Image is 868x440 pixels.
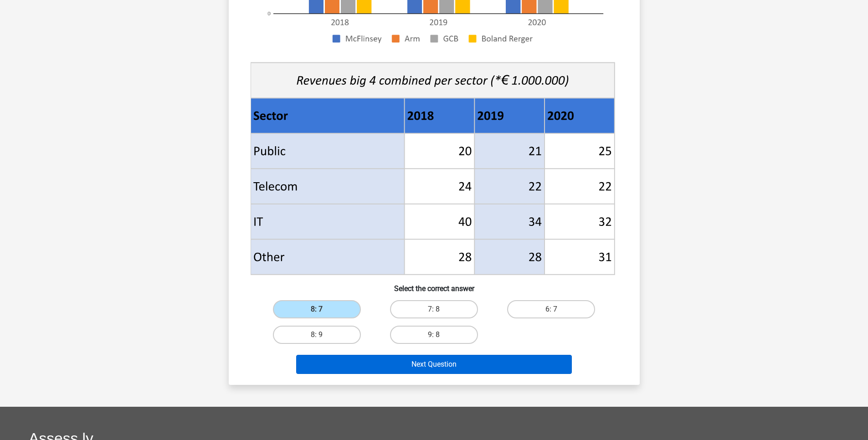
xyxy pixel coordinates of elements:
label: 8: 7 [273,300,361,318]
label: 8: 9 [273,326,361,344]
label: 6: 7 [507,300,595,318]
button: Next Question [296,355,572,374]
label: 7: 8 [390,300,478,318]
label: 9: 8 [390,326,478,344]
h6: Select the correct answer [243,277,625,293]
